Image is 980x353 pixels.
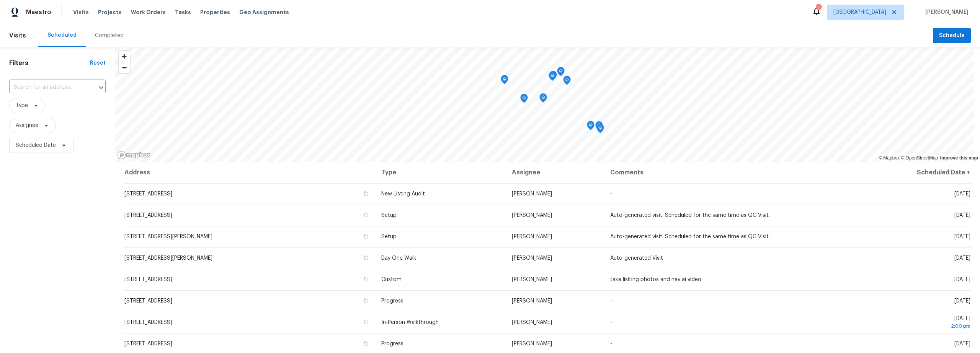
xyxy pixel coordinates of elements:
[954,234,970,239] span: [DATE]
[362,254,369,261] button: Copy Address
[381,234,397,239] span: Setup
[512,191,552,197] span: [PERSON_NAME]
[954,191,970,197] span: [DATE]
[131,8,166,16] span: Work Orders
[95,32,124,39] div: Completed
[610,298,612,304] span: -
[557,67,565,79] div: Map marker
[954,255,970,261] span: [DATE]
[362,340,369,347] button: Copy Address
[595,121,603,133] div: Map marker
[922,8,969,16] span: [PERSON_NAME]
[879,155,900,161] a: Mapbox
[381,191,425,197] span: New Listing Audit
[501,75,508,87] div: Map marker
[954,341,970,346] span: [DATE]
[115,47,974,162] canvas: Map
[940,155,978,161] a: Improve this map
[933,28,971,44] button: Schedule
[512,213,552,218] span: [PERSON_NAME]
[90,59,106,67] div: Reset
[512,298,552,304] span: [PERSON_NAME]
[610,341,612,346] span: -
[610,277,701,282] span: take lisiting photos and nav ai video
[506,162,604,183] th: Assignee
[596,124,604,136] div: Map marker
[833,8,886,16] span: [GEOGRAPHIC_DATA]
[96,82,106,93] button: Open
[362,297,369,304] button: Copy Address
[9,59,90,67] h1: Filters
[16,102,28,109] span: Type
[175,10,191,15] span: Tasks
[47,31,77,39] div: Scheduled
[381,320,439,325] span: In-Person Walkthrough
[563,76,571,88] div: Map marker
[124,277,172,282] span: [STREET_ADDRESS]
[124,234,212,239] span: [STREET_ADDRESS][PERSON_NAME]
[124,341,172,346] span: [STREET_ADDRESS]
[864,316,970,330] span: [DATE]
[858,162,971,183] th: Scheduled Date ↑
[117,151,151,159] a: Mapbox homepage
[539,93,547,105] div: Map marker
[239,8,289,16] span: Geo Assignments
[119,51,130,62] button: Zoom in
[512,320,552,325] span: [PERSON_NAME]
[119,62,130,73] button: Zoom out
[98,8,122,16] span: Projects
[26,8,51,16] span: Maestro
[362,276,369,283] button: Copy Address
[124,255,212,261] span: [STREET_ADDRESS][PERSON_NAME]
[16,122,38,129] span: Assignee
[954,213,970,218] span: [DATE]
[362,319,369,325] button: Copy Address
[16,142,56,149] span: Scheduled Date
[610,234,770,239] span: Auto-generated visit. Scheduled for the same time as QC Visit.
[549,71,557,83] div: Map marker
[512,234,552,239] span: [PERSON_NAME]
[381,298,403,304] span: Progress
[610,191,612,197] span: -
[9,27,26,44] span: Visits
[375,162,506,183] th: Type
[816,5,821,12] div: 1
[381,277,402,282] span: Custom
[512,255,552,261] span: [PERSON_NAME]
[124,191,172,197] span: [STREET_ADDRESS]
[954,298,970,304] span: [DATE]
[124,298,172,304] span: [STREET_ADDRESS]
[512,341,552,346] span: [PERSON_NAME]
[381,341,403,346] span: Progress
[9,81,84,93] input: Search for an address...
[520,94,528,106] div: Map marker
[512,277,552,282] span: [PERSON_NAME]
[124,213,172,218] span: [STREET_ADDRESS]
[362,211,369,218] button: Copy Address
[587,121,595,133] div: Map marker
[73,8,89,16] span: Visits
[381,213,397,218] span: Setup
[549,72,556,83] div: Map marker
[939,31,965,41] span: Schedule
[604,162,858,183] th: Comments
[362,233,369,240] button: Copy Address
[901,155,938,161] a: OpenStreetMap
[124,162,375,183] th: Address
[610,255,663,261] span: Auto-generated Visit
[200,8,230,16] span: Properties
[362,190,369,197] button: Copy Address
[864,322,970,330] div: 2:00 pm
[124,320,172,325] span: [STREET_ADDRESS]
[381,255,416,261] span: Day One Walk
[610,213,770,218] span: Auto-generated visit. Scheduled for the same time as QC Visit.
[610,320,612,325] span: -
[954,277,970,282] span: [DATE]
